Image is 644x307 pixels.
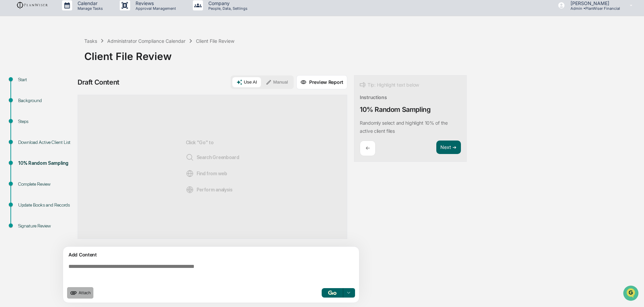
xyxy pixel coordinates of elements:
p: Randomly select and highlight 10% of the active client files [360,120,448,134]
p: Admin • PlanWiser Financial [565,6,620,11]
p: Reviews [130,0,179,6]
span: Data Lookup [13,98,42,104]
p: People, Data, Settings [203,6,251,11]
button: Use AI [232,77,261,87]
span: Search Greenboard [186,153,239,161]
a: 🔎Data Lookup [4,95,45,107]
div: Administrator Compliance Calendar [107,38,185,44]
a: 🗄️Attestations [46,82,86,94]
div: Add Content [67,251,355,259]
img: Analysis [186,186,194,194]
button: Manual [262,77,292,87]
div: 🔎 [7,98,12,104]
button: Next ➔ [436,141,461,154]
p: Company [203,0,251,6]
span: Attestations [56,85,84,92]
img: 1746055101610-c473b297-6a78-478c-a979-82029cc54cd1 [7,52,19,64]
div: Tip: Highlight text below [360,81,419,89]
img: Search [186,153,194,161]
p: Calendar [72,0,106,6]
span: Pylon [67,114,82,119]
img: logo [16,1,49,9]
p: How can we help? [7,14,123,25]
div: 10% Random Sampling [360,105,431,114]
iframe: Open customer support [622,285,641,303]
div: Complete Review [18,181,74,188]
span: Attach [79,290,91,295]
img: Go [328,290,336,295]
div: Tasks [84,38,97,44]
div: Download Active Client List [18,139,74,146]
div: 🗄️ [49,86,54,91]
a: 🖐️Preclearance [4,82,46,94]
button: Go [322,288,343,298]
div: Background [18,97,74,104]
div: Instructions [360,94,387,100]
div: Click "Go" to [186,106,239,228]
span: Preclearance [13,85,43,92]
img: Web [186,170,194,178]
a: Powered byPylon [48,114,82,119]
div: Start [18,76,74,83]
span: Perform analysis [186,186,233,194]
p: Approval Management [130,6,179,11]
div: Signature Review [18,222,74,229]
div: 🖐️ [7,86,12,91]
div: Client File Review [196,38,234,44]
p: [PERSON_NAME] [565,0,620,6]
div: 10% Random Sampling [18,160,74,167]
p: Manage Tasks [72,6,106,11]
div: Steps [18,118,74,125]
p: ← [365,145,370,151]
button: Preview Report [296,75,347,89]
span: Find from web [186,170,227,178]
div: We're available if you need us! [23,58,85,64]
div: Start new chat [23,52,111,58]
div: Client File Review [84,45,641,62]
button: Start new chat [115,54,123,62]
div: Update Books and Records [18,202,74,209]
div: Draft Content [78,78,119,86]
button: upload document [67,287,93,299]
